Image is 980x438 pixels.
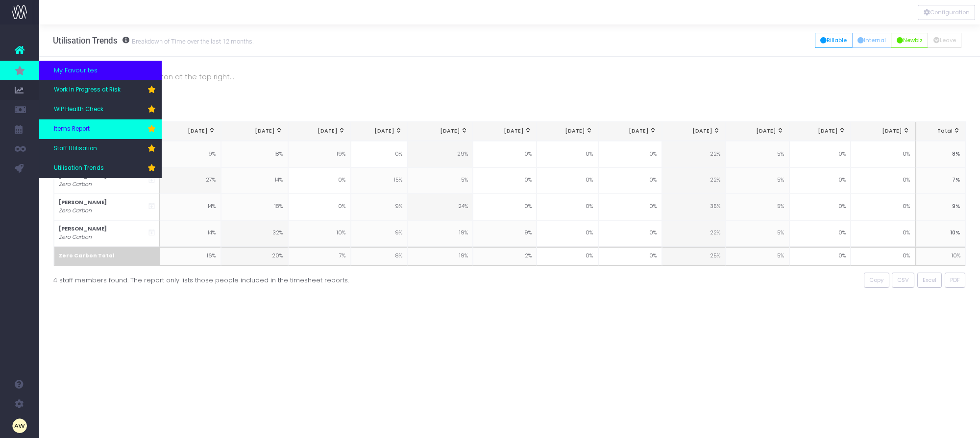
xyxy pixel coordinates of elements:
[54,247,160,266] th: Zero Carbon Total
[221,247,288,266] td: 20%
[351,141,408,167] td: 0%
[789,194,851,220] td: 0%
[54,164,104,173] span: Utilisation Trends
[288,141,351,167] td: 19%
[851,167,915,194] td: 0%
[408,247,473,266] td: 19%
[221,194,288,220] td: 18%
[726,122,789,141] th: Jan 26: activate to sort column ascending
[473,141,537,167] td: 0%
[662,122,726,141] th: Dec 25: activate to sort column ascending
[667,127,721,135] div: [DATE]
[918,5,975,20] button: Configuration
[473,194,537,220] td: 0%
[915,194,966,220] td: 9%
[789,220,851,247] td: 0%
[288,194,351,220] td: 0%
[473,167,537,194] td: 0%
[915,141,966,167] td: 8%
[851,141,915,167] td: 0%
[789,247,851,266] td: 0%
[59,207,92,215] i: Zero Carbon
[921,127,960,135] div: Total
[408,220,473,247] td: 19%
[852,33,892,48] button: Internal
[221,220,288,247] td: 32%
[789,122,851,141] th: Feb 26: activate to sort column ascending
[160,141,221,167] td: 9%
[54,86,121,94] span: Work In Progress at Risk
[288,220,351,247] td: 10%
[221,122,288,141] th: May 25: activate to sort column ascending
[537,220,598,247] td: 0%
[356,127,402,135] div: [DATE]
[915,122,966,141] th: Total: activate to sort column ascending
[864,273,889,288] button: Copy
[789,141,851,167] td: 0%
[603,127,657,135] div: [DATE]
[351,122,408,141] th: Jul 25: activate to sort column ascending
[54,144,97,153] span: Staff Utilisation
[537,247,598,266] td: 0%
[795,127,846,135] div: [DATE]
[945,273,966,288] button: PDF
[662,167,726,194] td: 22%
[726,167,789,194] td: 5%
[39,159,162,178] a: Utilisation Trends
[288,122,351,141] th: Jun 25: activate to sort column ascending
[39,119,162,139] a: Items Report
[598,194,662,220] td: 0%
[598,122,662,141] th: Nov 25: activate to sort column ascending
[351,167,408,194] td: 15%
[537,194,598,220] td: 0%
[537,141,598,167] td: 0%
[815,33,853,48] button: Billable
[662,247,726,266] td: 25%
[662,194,726,220] td: 35%
[598,247,662,266] td: 0%
[12,418,27,433] img: images/default_profile_image.png
[726,220,789,247] td: 5%
[598,167,662,194] td: 0%
[59,233,92,241] i: Zero Carbon
[160,194,221,220] td: 14%
[59,181,92,188] i: Zero Carbon
[726,194,789,220] td: 5%
[53,273,502,285] div: 4 staff members found. The report only lists those people included in the timesheet reports.
[129,36,254,46] small: Breakdown of Time over the last 12 months.
[39,139,162,159] a: Staff Utilisation
[598,141,662,167] td: 0%
[226,127,283,135] div: [DATE]
[537,167,598,194] td: 0%
[408,167,473,194] td: 5%
[351,220,408,247] td: 9%
[662,141,726,167] td: 22%
[891,33,928,48] button: Newbiz
[851,247,915,266] td: 0%
[473,220,537,247] td: 9%
[59,225,107,232] strong: [PERSON_NAME]
[897,276,909,284] span: CSV
[160,247,221,266] td: 16%
[662,220,726,247] td: 22%
[726,141,789,167] td: 5%
[351,194,408,220] td: 9%
[928,33,961,48] button: Leave
[851,194,915,220] td: 0%
[726,247,789,266] td: 5%
[53,102,966,112] h3: Heatmap
[408,194,473,220] td: 24%
[221,141,288,167] td: 18%
[851,220,915,247] td: 0%
[917,273,942,288] button: Excel
[915,220,966,247] td: 10%
[537,122,598,141] th: Oct 25: activate to sort column ascending
[869,276,883,284] span: Copy
[851,122,915,141] th: Mar 26: activate to sort column ascending
[473,247,537,266] td: 2%
[165,127,216,135] div: [DATE]
[950,276,960,284] span: PDF
[478,127,532,135] div: [DATE]
[408,141,473,167] td: 29%
[915,167,966,194] td: 7%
